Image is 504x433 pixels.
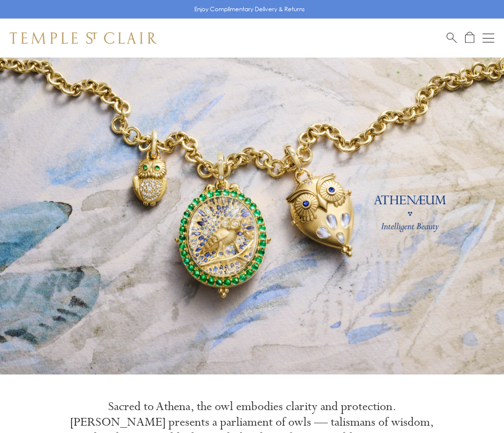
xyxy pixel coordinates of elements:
button: Open navigation [483,32,494,44]
p: Enjoy Complimentary Delivery & Returns [194,4,305,14]
a: Open Shopping Bag [465,32,474,44]
img: Temple St. Clair [10,32,157,44]
a: Search [447,32,457,44]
